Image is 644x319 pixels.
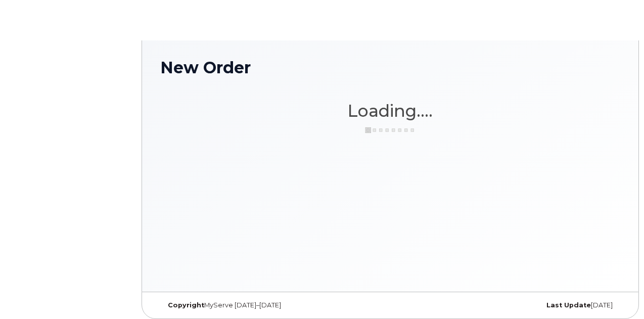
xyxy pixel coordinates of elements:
div: MyServe [DATE]–[DATE] [160,301,313,309]
strong: Last Update [546,301,591,309]
strong: Copyright [168,301,204,309]
div: [DATE] [467,301,620,309]
img: ajax-loader-3a6953c30dc77f0bf724df975f13086db4f4c1262e45940f03d1251963f1bf2e.gif [365,126,416,134]
h1: Loading.... [160,102,620,120]
h1: New Order [160,59,620,76]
